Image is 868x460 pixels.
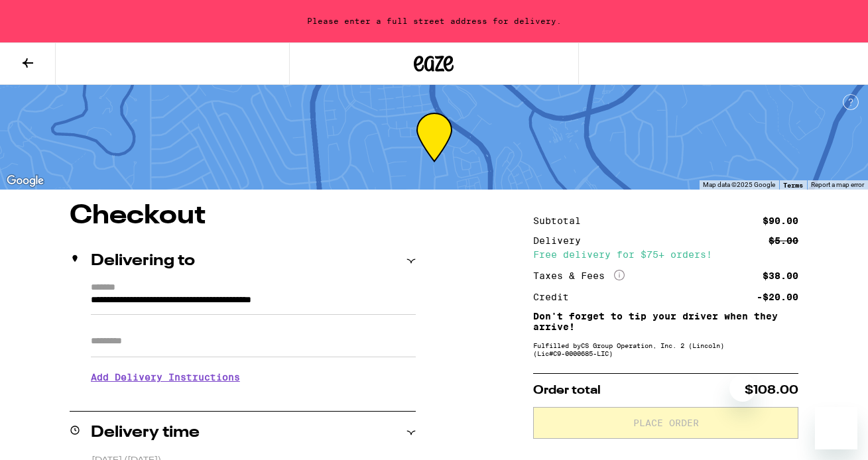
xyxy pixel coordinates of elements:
div: Credit [533,292,578,302]
h2: Delivery time [91,425,200,441]
div: Delivery [533,236,590,245]
span: Map data ©2025 Google [703,181,775,188]
img: Google [3,172,47,190]
a: Report a map error [811,181,864,188]
button: Place Order [533,407,798,439]
div: $5.00 [769,236,798,245]
h1: Checkout [70,203,416,229]
div: -$20.00 [757,292,798,302]
h3: Add Delivery Instructions [91,362,416,392]
span: Order total [533,384,601,396]
div: $38.00 [763,271,798,280]
div: Fulfilled by CS Group Operation, Inc. 2 (Lincoln) (Lic# C9-0000685-LIC ) [533,341,798,357]
h2: Delivering to [91,253,195,269]
a: Terms [783,181,803,189]
div: Taxes & Fees [533,270,625,282]
div: Subtotal [533,216,590,225]
iframe: Close message [729,375,756,402]
p: We'll contact you at [PHONE_NUMBER] when we arrive [91,392,416,403]
div: Free delivery for $75+ orders! [533,250,798,259]
a: Open this area in Google Maps (opens a new window) [3,172,47,190]
p: Don't forget to tip your driver when they arrive! [533,311,798,332]
iframe: Button to launch messaging window [815,407,857,449]
div: $90.00 [763,216,798,225]
span: Place Order [633,418,699,428]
